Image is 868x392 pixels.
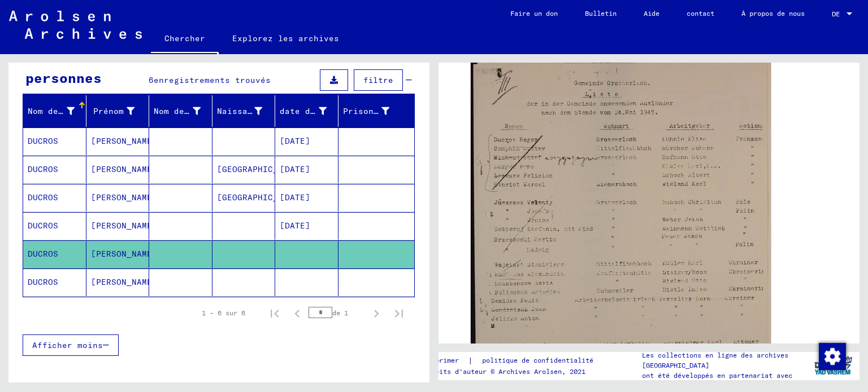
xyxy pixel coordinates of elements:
font: Explorez les archives [232,33,339,43]
font: Chercher [164,33,205,43]
font: DUCROS [28,164,58,174]
mat-header-cell: Nom de famille [23,95,86,127]
div: Nom de naissance [154,102,215,120]
font: [GEOGRAPHIC_DATA] [217,192,303,202]
img: Modifier le consentement [819,343,846,370]
font: personnes [25,69,102,86]
font: DE [832,10,840,18]
font: Nom de famille [28,106,99,116]
font: [DATE] [280,192,310,202]
font: [PERSON_NAME] [91,164,157,174]
img: Arolsen_neg.svg [9,11,142,39]
font: [PERSON_NAME] [91,249,157,259]
font: Naissance [217,106,263,116]
a: Explorez les archives [219,25,353,52]
font: DUCROS [28,192,58,202]
font: Aide [644,9,659,17]
font: politique de confidentialité [482,356,593,364]
font: [PERSON_NAME] [91,221,157,231]
font: Prisonnier # [343,106,404,116]
button: Afficher moins [23,334,119,356]
mat-header-cell: date de naissance [275,95,338,127]
font: Droits d'auteur © Archives Arolsen, 2021 [427,367,585,376]
font: [PERSON_NAME] [91,192,157,202]
button: Page précédente [286,302,309,324]
font: Prénom [93,106,124,116]
font: ont été développés en partenariat avec [642,371,792,380]
font: Bulletin [585,9,617,17]
div: Prénom [91,102,149,120]
font: contact [687,9,714,17]
div: Nom de famille [28,102,89,120]
mat-header-cell: Nom de naissance [149,95,212,127]
img: yv_logo.png [812,351,854,380]
font: 6 [149,75,154,85]
div: Naissance [217,102,276,120]
mat-header-cell: Naissance [212,95,276,127]
font: [PERSON_NAME] [91,136,157,146]
font: DUCROS [28,136,58,146]
font: À propos de nous [741,9,805,17]
font: [PERSON_NAME] [91,277,157,287]
a: imprimer [427,355,468,367]
font: de 1 [332,309,348,317]
div: date de naissance [280,102,341,120]
font: enregistrements trouvés [154,75,271,85]
button: Dernière page [388,302,410,324]
a: Chercher [151,25,219,54]
mat-header-cell: Prénom [86,95,150,127]
font: DUCROS [28,221,58,231]
font: DUCROS [28,249,58,259]
font: | [468,355,473,365]
font: filtre [363,75,393,85]
button: Page suivante [365,302,388,324]
font: [GEOGRAPHIC_DATA] [217,164,303,174]
div: Prisonnier # [343,102,404,120]
font: [DATE] [280,164,310,174]
font: 1 – 6 sur 6 [202,309,245,317]
mat-header-cell: Prisonnier # [338,95,415,127]
font: [DATE] [280,136,310,146]
font: DUCROS [28,277,58,287]
font: Faire un don [510,9,558,17]
font: [DATE] [280,221,310,231]
font: imprimer [427,356,459,364]
font: date de naissance [280,106,366,116]
font: Afficher moins [32,340,103,350]
font: Nom de naissance [154,106,235,116]
a: politique de confidentialité [473,355,607,367]
button: Première page [263,302,286,324]
button: filtre [354,69,403,91]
